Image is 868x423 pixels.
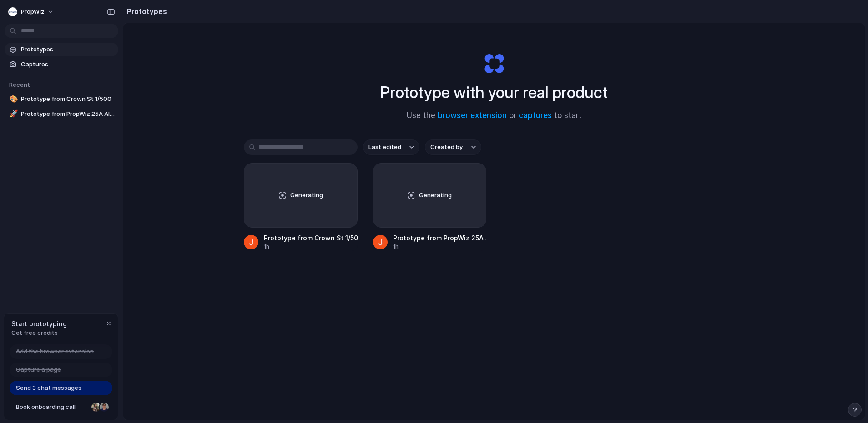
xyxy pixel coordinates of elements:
span: Prototype from PropWiz 25A Allora Ct [21,109,115,119]
a: 🎨Prototype from Crown St 1/500 [5,92,118,106]
div: Prototype from PropWiz 25A Allora Ct [393,233,487,243]
span: Generating [419,191,452,200]
span: Prototypes [21,45,115,54]
span: Capture a page [16,365,61,374]
div: Christian Iacullo [99,402,110,413]
span: PropWiz [21,7,45,16]
div: 🎨 [10,94,16,105]
span: Add the browser extension [16,347,94,356]
span: Use the or to start [407,110,582,122]
span: Get free credits [11,328,67,338]
a: 🚀Prototype from PropWiz 25A Allora Ct [5,107,118,121]
div: 1h [264,243,358,251]
span: Recent [9,81,30,88]
a: Book onboarding call [10,400,112,414]
h1: Prototype with your real product [380,80,608,105]
span: Created by [430,143,463,152]
a: captures [519,111,552,120]
span: Prototype from Crown St 1/500 [21,95,115,104]
a: GeneratingPrototype from PropWiz 25A Allora Ct1h [373,163,487,251]
h2: Prototypes [123,6,167,17]
button: Last edited [363,139,419,155]
a: Captures [5,58,118,71]
button: Created by [425,139,481,155]
button: 🚀 [8,109,17,119]
span: Book onboarding call [16,403,88,412]
div: 🚀 [10,109,16,119]
div: Nicole Kubica [91,402,101,413]
div: Prototype from Crown St 1/500 [264,233,358,243]
button: 🎨 [8,95,17,104]
span: Last edited [368,143,401,152]
a: GeneratingPrototype from Crown St 1/5001h [244,163,358,251]
div: 1h [393,243,487,251]
span: Captures [21,60,115,69]
span: Start prototyping [11,319,67,328]
span: Send 3 chat messages [16,383,81,393]
a: Prototypes [5,43,118,56]
span: Generating [290,191,323,200]
a: browser extension [438,111,507,120]
button: PropWiz [5,5,59,19]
